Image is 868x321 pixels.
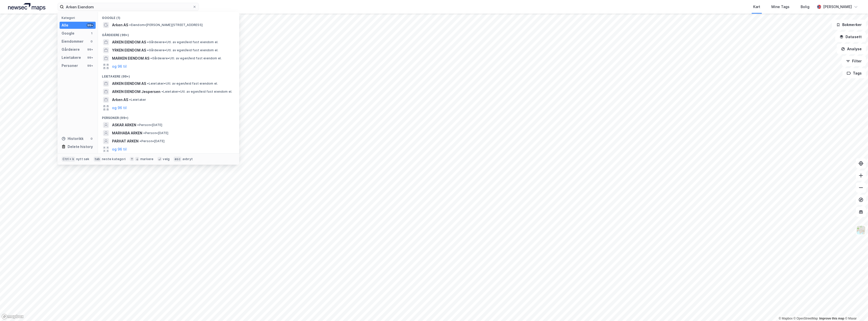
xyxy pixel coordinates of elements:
img: Z [856,225,866,235]
button: Filter [842,56,866,66]
button: og 96 til [112,105,127,111]
span: ARKEN EIENDOM AS [112,81,146,87]
span: • [129,98,131,102]
button: Bokmerker [832,20,866,30]
span: ASKAR ARKEN [112,122,136,128]
a: Improve this map [819,317,844,320]
div: Historikk [62,136,84,142]
button: Datasett [835,32,866,42]
span: Person • [DATE] [143,131,168,135]
a: OpenStreetMap [794,317,818,320]
span: MARHABA ARKEN [112,130,142,136]
div: nytt søk [76,157,90,161]
div: Kart [753,4,760,10]
div: Personer [62,63,78,69]
span: • [147,82,149,85]
span: • [140,139,141,143]
button: og 96 til [112,146,127,152]
div: Google [62,30,74,36]
div: 99+ [87,56,94,60]
a: Mapbox [779,317,793,320]
span: Person • [DATE] [137,123,162,127]
span: Eiendom • [PERSON_NAME][STREET_ADDRESS] [129,23,203,27]
span: Leietaker [129,98,146,102]
div: Gårdeiere [62,46,80,53]
div: Leietakere (99+) [98,70,239,80]
span: Leietaker • Utl. av egen/leid fast eiendom el. [147,82,218,86]
div: Kontrollprogram for chat [843,297,868,321]
span: Gårdeiere • Utl. av egen/leid fast eiendom el. [147,48,218,52]
iframe: Chat Widget [843,297,868,321]
span: Person • [DATE] [140,139,165,143]
div: Google (1) [98,12,239,21]
div: 0 [90,137,94,141]
div: avbryt [182,157,193,161]
span: • [161,90,163,93]
span: ARKEN EIENDOM Jespersen [112,89,160,95]
span: Gårdeiere • Utl. av egen/leid fast eiendom el. [150,56,222,60]
div: 1 [90,31,94,35]
span: ARKEN EIENDOM AS [112,39,146,45]
div: Alle [62,22,68,28]
span: • [129,23,131,27]
div: esc [174,157,181,162]
span: • [143,131,145,135]
span: Arken AS [112,97,128,103]
span: Leietaker • Utl. av egen/leid fast eiendom el. [161,90,232,94]
span: • [147,40,149,44]
div: 0 [90,39,94,43]
div: Delete history [68,144,93,150]
div: Personer (99+) [98,112,239,121]
div: 99+ [87,47,94,52]
img: logo.a4113a55bc3d86da70a041830d287a7e.svg [8,3,45,11]
a: Mapbox homepage [2,314,24,319]
div: tab [94,157,101,162]
button: Analyse [837,44,866,54]
div: neste kategori [102,157,126,161]
input: Søk på adresse, matrikkel, gårdeiere, leietakere eller personer [64,3,193,11]
button: Tags [843,68,866,78]
div: Ctrl + k [62,157,75,162]
span: PARHAT ARKEN [112,138,139,144]
div: Bolig [801,4,809,10]
div: Gårdeiere (99+) [98,29,239,38]
span: • [150,56,152,60]
button: og 96 til [112,63,127,69]
div: velg [163,157,170,161]
div: 99+ [87,23,94,27]
div: Eiendommer [62,38,84,44]
div: Kategori [62,16,96,20]
div: 99+ [87,64,94,68]
div: [PERSON_NAME] [823,4,852,10]
span: Arken AS [112,22,128,28]
span: • [147,48,149,52]
span: Gårdeiere • Utl. av egen/leid fast eiendom el. [147,40,218,44]
div: Leietakere [62,55,81,61]
span: • [137,123,139,127]
div: markere [140,157,153,161]
span: YRKEN EIENDOM AS [112,47,146,53]
span: MARKEN EIENDOM AS [112,55,149,61]
div: Mine Tags [771,4,790,10]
